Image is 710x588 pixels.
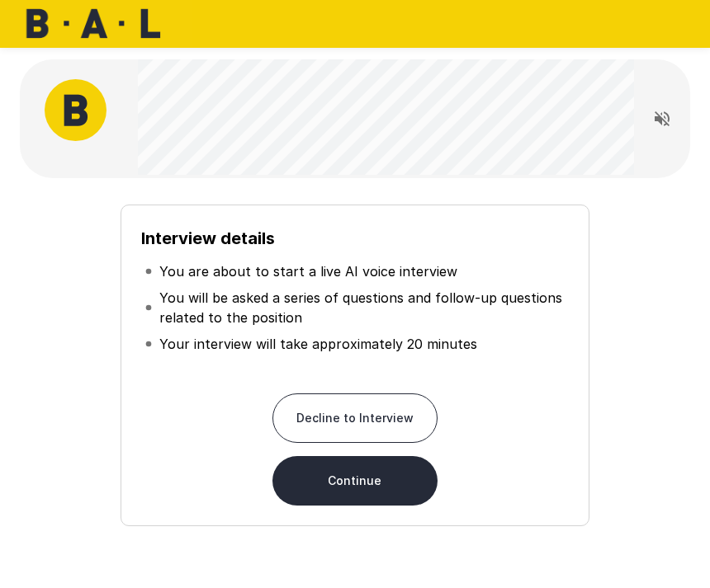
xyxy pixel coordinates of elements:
button: Decline to Interview [272,393,438,443]
p: Your interview will take approximately 20 minutes [159,334,477,354]
button: Read questions aloud [646,102,679,135]
img: bal_avatar.png [45,79,106,141]
p: You are about to start a live AI voice interview [159,261,457,281]
b: Interview details [141,228,275,248]
button: Continue [272,456,438,506]
p: You will be asked a series of questions and follow-up questions related to the position [159,288,565,327]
